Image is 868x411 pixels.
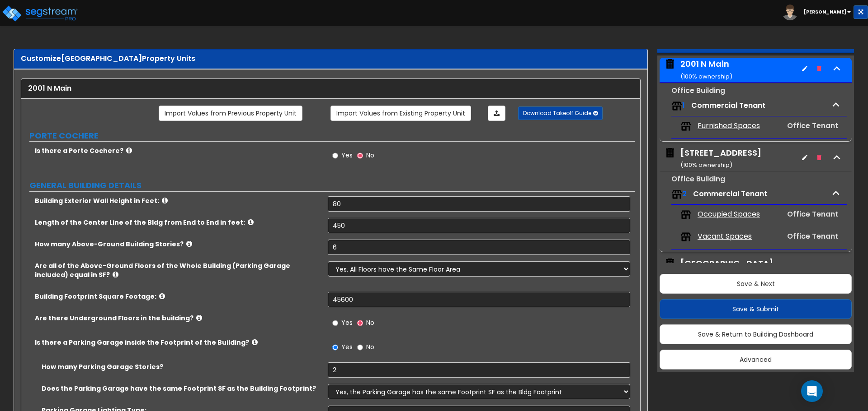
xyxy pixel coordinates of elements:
[42,362,321,371] label: How many Parking Garage Stories?
[680,161,732,169] small: ( 100 % ownership)
[698,231,752,242] span: Vacant Spaces
[488,106,505,121] a: Import the dynamic attributes value through Excel sheet
[801,380,823,402] div: Open Intercom Messenger
[680,258,773,281] div: [GEOGRAPHIC_DATA]
[341,342,353,351] span: Yes
[664,58,676,70] img: building.svg
[664,147,761,170] span: 2033 N Main
[357,318,363,328] input: No
[113,271,118,278] i: click for more info!
[671,85,725,96] small: Office Building
[28,83,633,94] div: 2001 N Main
[1,5,78,23] img: logo_pro_r.png
[660,324,852,344] button: Save & Return to Building Dashboard
[35,146,321,155] label: Is there a Porte Cochere?
[680,209,691,220] img: tenants.png
[159,106,302,121] a: Import the dynamic attribute values from previous properties.
[693,189,767,199] span: Commercial Tenant
[680,58,732,81] div: 2001 N Main
[196,314,202,321] i: click for more info!
[782,5,798,20] img: avatar.png
[698,121,760,131] span: Furnished Spaces
[126,147,132,154] i: click for more info!
[680,147,761,170] div: [STREET_ADDRESS]
[671,101,682,111] img: tenants.png
[61,53,142,64] span: [GEOGRAPHIC_DATA]
[671,189,682,200] img: tenants.png
[660,274,852,294] button: Save & Next
[330,106,471,121] a: Import the dynamic attribute values from existing properties.
[35,196,321,205] label: Building Exterior Wall Height in Feet:
[159,293,165,300] i: click for more info!
[682,189,687,199] span: 2
[341,318,353,327] span: Yes
[332,151,338,161] input: Yes
[682,100,685,111] span: 1
[35,261,321,279] label: Are all of the Above-Ground Floors of the Whole Building (Parking Garage included) equal in SF?
[366,342,374,351] span: No
[698,209,760,220] span: Occupied Spaces
[35,314,321,323] label: Are there Underground Floors in the building?
[680,121,691,132] img: tenants.png
[804,9,846,15] b: [PERSON_NAME]
[691,100,765,111] span: Commercial Tenant
[787,120,838,131] span: Office Tenant
[332,318,338,328] input: Yes
[680,231,691,242] img: tenants.png
[162,197,168,204] i: click for more info!
[29,180,635,191] label: GENERAL BUILDING DETAILS
[332,342,338,352] input: Yes
[787,231,838,241] span: Office Tenant
[680,72,732,81] small: ( 100 % ownership)
[518,106,603,120] button: Download Takeoff Guide
[35,240,321,249] label: How many Above-Ground Building Stories?
[35,292,321,301] label: Building Footprint Square Footage:
[357,151,363,161] input: No
[186,240,192,247] i: click for more info!
[660,299,852,319] button: Save & Submit
[671,174,725,184] small: Office Building
[42,384,321,393] label: Does the Parking Garage have the same Footprint SF as the Building Footprint?
[664,147,676,159] img: building.svg
[35,338,321,347] label: Is there a Parking Garage inside the Footprint of the Building?
[357,342,363,352] input: No
[664,258,676,269] img: building.svg
[787,209,838,219] span: Office Tenant
[366,151,374,160] span: No
[660,350,852,369] button: Advanced
[29,130,635,142] label: PORTE COCHERE
[35,218,321,227] label: Length of the Center Line of the Bldg from End to End in feet:
[664,258,773,281] span: Annex Building
[366,318,374,327] span: No
[341,151,353,160] span: Yes
[21,54,641,64] div: Customize Property Units
[523,109,591,117] span: Download Takeoff Guide
[252,339,258,346] i: click for more info!
[248,219,254,226] i: click for more info!
[664,58,732,81] span: 2001 N Main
